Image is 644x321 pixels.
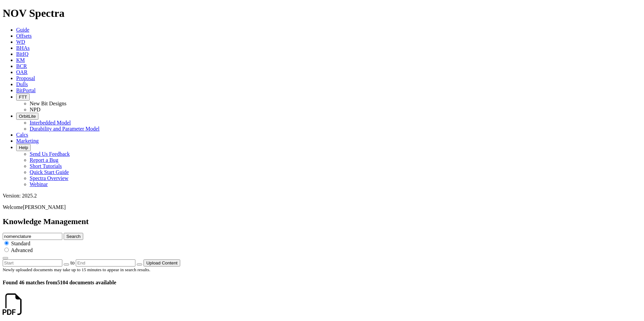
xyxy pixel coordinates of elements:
h1: NOV Spectra [3,7,641,20]
a: New Bit Designs [30,101,66,106]
p: Welcome [3,204,641,210]
button: Upload Content [143,259,180,266]
a: NPD [30,107,40,112]
small: Newly uploaded documents may take up to 15 minutes to appear in search results. [3,267,150,272]
span: Found 46 matches from [3,280,57,285]
span: [PERSON_NAME] [23,204,66,210]
a: BHAs [16,45,30,51]
input: Start [3,259,62,266]
span: to [70,260,74,265]
a: BCR [16,63,27,69]
a: Spectra Overview [30,175,68,181]
input: e.g. Smoothsteer Record [3,233,62,240]
a: Dulls [16,81,28,87]
a: Guide [16,27,29,33]
a: Proposal [16,75,35,81]
a: Short Tutorials [30,163,62,169]
span: FTT [19,95,27,100]
button: Help [16,144,31,151]
a: Offsets [16,33,32,39]
a: Marketing [16,138,39,144]
a: Send Us Feedback [30,151,70,157]
div: Version: 2025.2 [3,193,641,199]
a: Quick Start Guide [30,169,69,175]
button: FTT [16,94,30,101]
h4: 5104 documents available [3,280,641,286]
span: Advanced [11,247,33,253]
a: Interbedded Model [30,120,71,126]
a: Durability and Parameter Model [30,126,100,132]
a: Calcs [16,132,28,138]
a: BitIQ [16,51,28,57]
a: OAR [16,69,28,75]
a: WD [16,39,25,45]
span: Standard [11,241,30,246]
button: OrbitLite [16,113,38,120]
input: End [76,259,135,266]
a: BitPortal [16,87,36,93]
a: Report a Bug [30,157,58,163]
h2: Knowledge Management [3,217,641,226]
a: KM [16,57,25,63]
span: Help [19,145,28,150]
a: Webinar [30,181,48,187]
button: Search [64,233,83,240]
span: OrbitLite [19,114,36,119]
